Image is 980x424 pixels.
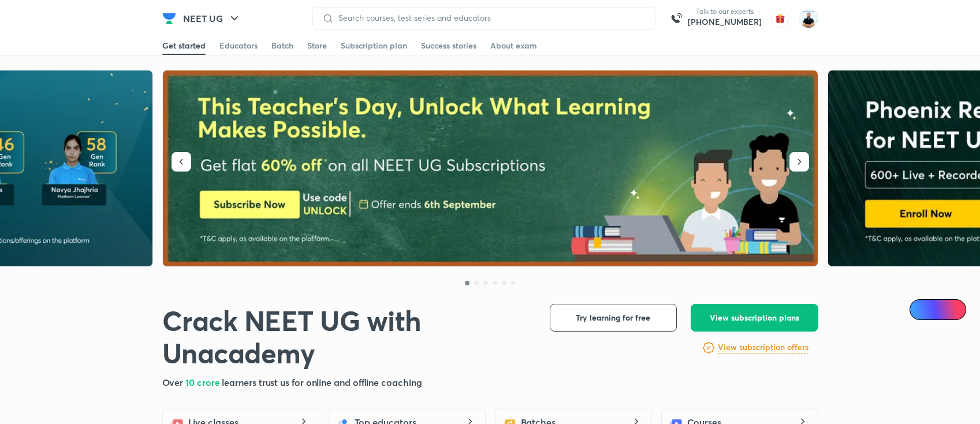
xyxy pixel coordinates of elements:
a: Batch [271,36,293,55]
span: Over [162,376,186,388]
a: Success stories [421,36,476,55]
div: Success stories [421,40,476,51]
span: learners trust us for online and offline coaching [222,376,422,388]
a: Store [307,36,327,55]
button: Try learning for free [550,304,677,332]
a: View subscription offers [718,341,808,355]
h6: View subscription offers [718,341,808,354]
img: Company Logo [162,12,176,25]
p: Talk to our experts [688,7,762,16]
span: Ai Doubts [929,305,959,314]
img: Subhash Chandra Yadav [799,9,818,28]
button: NEET UG [176,7,248,30]
a: Educators [219,36,258,55]
div: Store [307,40,327,51]
a: About exam [490,36,537,55]
div: About exam [490,40,537,51]
a: Subscription plan [341,36,407,55]
img: Icon [916,305,926,314]
div: Get started [162,40,206,51]
div: Batch [271,40,293,51]
a: [PHONE_NUMBER] [688,16,762,28]
div: Educators [219,40,258,51]
input: Search courses, test series and educators [334,13,646,23]
a: Get started [162,36,206,55]
button: View subscription plans [691,304,818,332]
span: 10 crore [185,376,222,388]
span: Try learning for free [576,312,650,323]
h1: Crack NEET UG with Unacademy [162,304,531,369]
div: Subscription plan [341,40,407,51]
a: Ai Doubts [910,299,966,320]
img: call-us [665,7,688,30]
img: avatar [771,9,789,28]
span: View subscription plans [710,312,799,323]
